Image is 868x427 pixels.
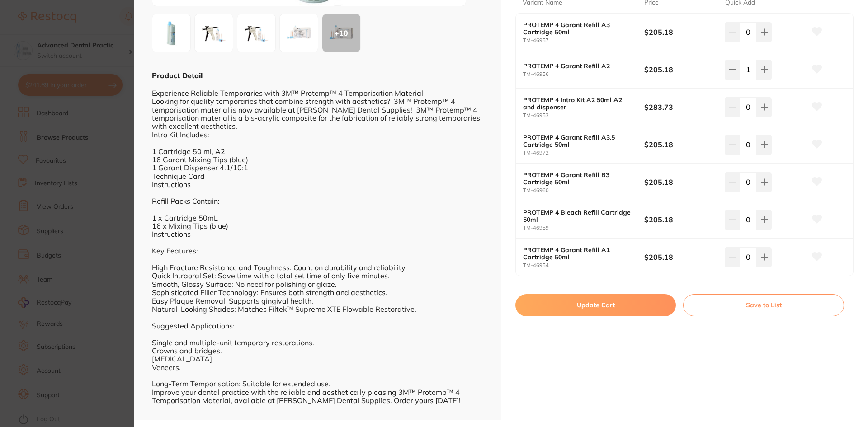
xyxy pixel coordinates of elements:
img: OTU5LmpwZw [283,17,315,49]
small: TM-46960 [523,188,644,193]
small: TM-46953 [523,113,644,118]
b: $283.73 [644,102,717,112]
img: VEVNUDQuanBn [198,17,230,49]
b: PROTEMP 4 Garant Refill A3.5 Cartridge 50ml [523,134,632,148]
b: PROTEMP 4 Garant Refill A3 Cartridge 50ml [523,21,632,36]
small: TM-46956 [523,71,644,77]
b: Product Detail [152,71,203,80]
button: +10 [322,14,361,52]
img: OTUzLmpwZw [240,17,273,49]
button: Save to List [683,294,844,316]
small: TM-46954 [523,263,644,268]
img: LTQ2OTYwLmpwZWc [155,17,188,49]
b: $205.18 [644,27,717,37]
small: TM-46972 [523,150,644,156]
div: + 10 [322,14,360,52]
b: PROTEMP 4 Garant Refill B3 Cartridge 50ml [523,171,632,186]
b: $205.18 [644,65,717,75]
small: TM-46959 [523,225,644,231]
b: PROTEMP 4 Garant Refill A2 [523,62,632,70]
b: $205.18 [644,177,717,187]
b: PROTEMP 4 Intro Kit A2 50ml A2 and dispenser [523,96,632,111]
small: TM-46957 [523,38,644,43]
div: Experience Reliable Temporaries with 3M™ Protemp™ 4 Temporisation Material Looking for quality te... [152,80,483,413]
b: $205.18 [644,215,717,225]
b: $205.18 [644,252,717,262]
button: Update Cart [515,294,676,316]
b: PROTEMP 4 Garant Refill A1 Cartridge 50ml [523,246,632,261]
b: PROTEMP 4 Bleach Refill Cartridge 50ml [523,209,632,223]
b: $205.18 [644,140,717,150]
